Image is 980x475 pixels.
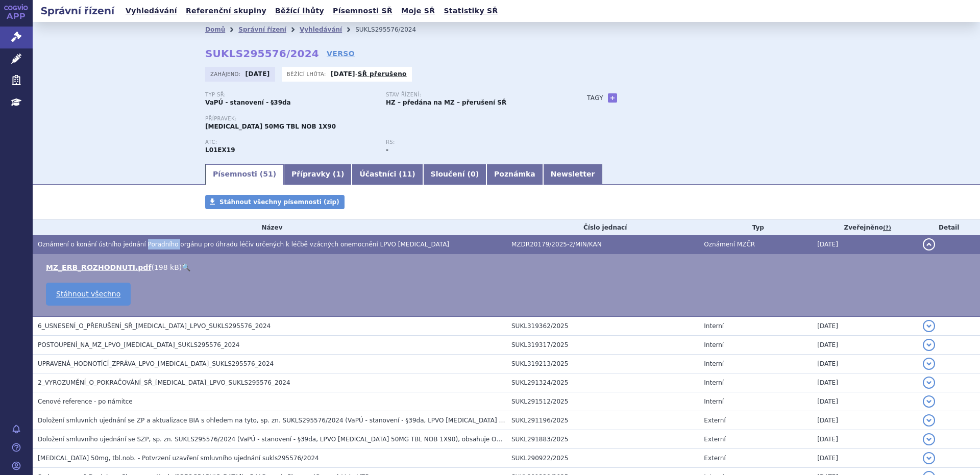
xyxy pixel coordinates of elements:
[355,22,429,37] li: SUKLS295576/2024
[923,433,935,445] button: detail
[38,322,271,330] span: 6_USNESENÍ_O_PŘERUŠENÍ_SŘ_QINLOCK_LPVO_SUKLS295576_2024
[46,262,970,272] li: ( )
[38,360,274,367] span: UPRAVENÁ_HODNOTÍCÍ_ZPRÁVA_LPVO_QINLOCK_SUKLS295576_2024
[704,455,725,462] span: Externí
[923,339,935,351] button: detail
[812,336,918,355] td: [DATE]
[386,146,388,154] strong: -
[205,164,284,185] a: Písemnosti (51)
[812,430,918,449] td: [DATE]
[471,170,476,178] span: 0
[923,377,935,389] button: detail
[331,70,355,78] strong: [DATE]
[33,4,122,18] h2: Správní řízení
[300,26,342,33] a: Vyhledávání
[923,320,935,332] button: detail
[704,379,724,386] span: Interní
[287,70,328,78] span: Běžící lhůta:
[704,322,724,330] span: Interní
[506,449,699,468] td: SUKL290922/2025
[386,99,506,106] strong: HZ – předána na MZ – přerušení SŘ
[352,164,423,185] a: Účastníci (11)
[205,99,291,106] strong: VaPÚ - stanovení - §39da
[205,26,225,33] a: Domů
[423,164,486,185] a: Sloučení (0)
[883,224,891,232] abbr: (?)
[812,411,918,430] td: [DATE]
[205,116,567,122] p: Přípravek:
[402,170,412,178] span: 11
[704,436,725,443] span: Externí
[38,417,667,424] span: Doložení smluvních ujednání se ZP a aktualizace BIA s ohledem na tyto, sp. zn. SUKLS295576/2024 (...
[183,4,269,18] a: Referenční skupiny
[331,70,407,78] p: -
[699,220,812,235] th: Typ
[506,430,699,449] td: SUKL291883/2025
[38,341,240,348] span: POSTOUPENÍ_NA_MZ_LPVO_QINLOCK_SUKLS295576_2024
[122,4,180,18] a: Vyhledávání
[923,414,935,427] button: detail
[205,123,336,130] span: [MEDICAL_DATA] 50MG TBL NOB 1X90
[219,198,339,206] span: Stáhnout všechny písemnosti (zip)
[284,164,352,185] a: Přípravky (1)
[386,139,556,145] p: RS:
[38,379,290,386] span: 2_VYROZUMĚNÍ_O_POKRAČOVÁNÍ_SŘ_QINLOCK_LPVO_SUKLS295576_2024
[587,92,603,104] h3: Tagy
[38,241,449,248] span: Oznámení o konání ústního jednání Poradního orgánu pro úhradu léčiv určených k léčbě vzácných one...
[38,398,133,405] span: Cenové reference - po námitce
[336,170,341,178] span: 1
[704,341,724,348] span: Interní
[205,92,376,98] p: Typ SŘ:
[46,263,151,271] a: MZ_ERB_ROZHODNUTI.pdf
[205,139,376,145] p: ATC:
[704,417,725,424] span: Externí
[918,220,980,235] th: Detail
[263,170,273,178] span: 51
[327,48,355,59] a: VERSO
[386,92,556,98] p: Stav řízení:
[506,235,699,254] td: MZDR20179/2025-2/MIN/KAN
[812,392,918,411] td: [DATE]
[812,373,918,392] td: [DATE]
[704,241,755,248] span: Oznámení MZČR
[210,70,242,78] span: Zahájeno:
[182,263,190,271] a: 🔍
[704,398,724,405] span: Interní
[154,263,179,271] span: 198 kB
[923,358,935,370] button: detail
[923,238,935,251] button: detail
[398,4,438,18] a: Moje SŘ
[272,4,327,18] a: Běžící lhůty
[923,452,935,464] button: detail
[486,164,543,185] a: Poznámka
[923,395,935,408] button: detail
[704,360,724,367] span: Interní
[506,392,699,411] td: SUKL291512/2025
[238,26,286,33] a: Správní řízení
[46,283,131,306] a: Stáhnout všechno
[38,436,559,443] span: Doložení smluvního ujednání se SZP, sp. zn. SUKLS295576/2024 (VaPÚ - stanovení - §39da, LPVO QINL...
[506,355,699,373] td: SUKL319213/2025
[33,220,506,235] th: Název
[358,70,407,78] a: SŘ přerušeno
[608,93,617,103] a: +
[246,70,270,78] strong: [DATE]
[205,47,319,60] strong: SUKLS295576/2024
[506,411,699,430] td: SUKL291196/2025
[812,235,918,254] td: [DATE]
[330,4,396,18] a: Písemnosti SŘ
[812,316,918,336] td: [DATE]
[506,336,699,355] td: SUKL319317/2025
[812,449,918,468] td: [DATE]
[38,455,319,462] span: QINLOCK 50mg, tbl.nob. - Potvrzení uzavření smluvního ujednání sukls295576/2024
[506,220,699,235] th: Číslo jednací
[506,373,699,392] td: SUKL291324/2025
[205,146,235,154] strong: RIPRETINIB
[812,355,918,373] td: [DATE]
[205,195,345,209] a: Stáhnout všechny písemnosti (zip)
[506,316,699,336] td: SUKL319362/2025
[440,4,501,18] a: Statistiky SŘ
[812,220,918,235] th: Zveřejněno
[543,164,603,185] a: Newsletter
